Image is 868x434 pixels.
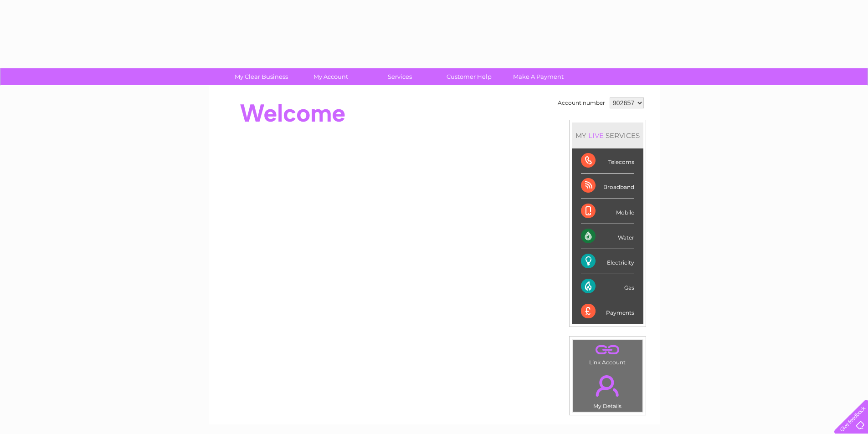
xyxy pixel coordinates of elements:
td: My Details [572,368,643,412]
a: Services [362,68,437,85]
td: Link Account [572,339,643,368]
a: Customer Help [431,68,507,85]
a: . [575,370,640,402]
div: Water [581,224,634,249]
div: Electricity [581,249,634,274]
div: Telecoms [581,148,634,174]
div: LIVE [586,131,606,140]
div: MY SERVICES [572,123,643,148]
a: My Clear Business [224,68,299,85]
td: Account number [555,95,607,111]
a: My Account [293,68,368,85]
div: Mobile [581,199,634,224]
div: Broadband [581,174,634,199]
div: Payments [581,299,634,324]
a: . [575,342,640,358]
div: Gas [581,274,634,299]
a: Make A Payment [501,68,576,85]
